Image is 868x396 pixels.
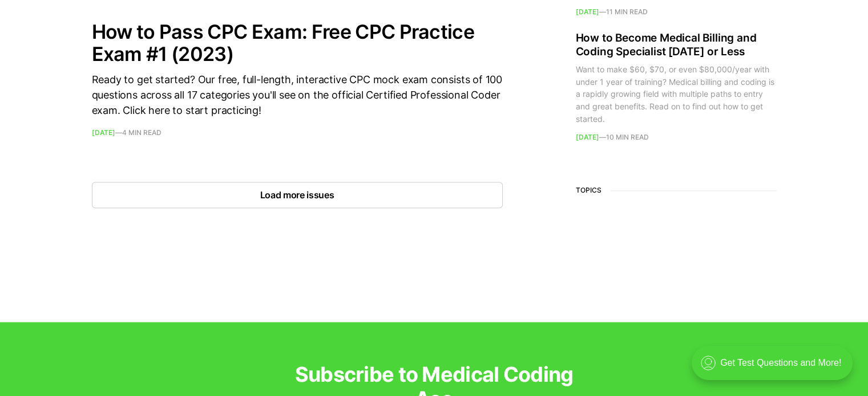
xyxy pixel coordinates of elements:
[576,187,777,195] h3: Topics
[576,9,777,16] footer: —
[576,133,599,142] time: [DATE]
[92,21,503,136] a: How to Pass CPC Exam: Free CPC Practice Exam #1 (2023) Ready to get started? Our free, full-lengt...
[92,21,503,65] h2: How to Pass CPC Exam: Free CPC Practice Exam #1 (2023)
[682,340,868,396] iframe: portal-trigger
[92,182,503,208] button: Load more issues
[576,134,777,141] footer: —
[576,32,777,59] h2: How to Become Medical Billing and Coding Specialist [DATE] or Less
[92,72,503,118] div: Ready to get started? Our free, full-length, interactive CPC mock exam consists of 100 questions ...
[92,128,115,137] time: [DATE]
[606,134,649,141] span: 10 min read
[122,129,162,136] span: 4 min read
[606,9,648,16] span: 11 min read
[576,32,777,141] a: How to Become Medical Billing and Coding Specialist [DATE] or Less Want to make $60, $70, or even...
[576,63,777,125] div: Want to make $60, $70, or even $80,000/year with under 1 year of training? Medical billing and co...
[576,8,599,17] time: [DATE]
[92,129,503,136] footer: —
